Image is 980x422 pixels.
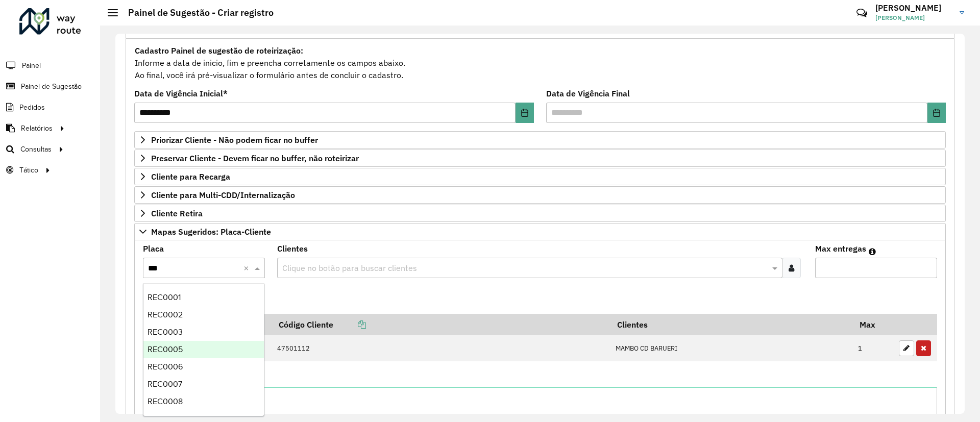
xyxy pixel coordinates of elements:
[333,319,366,330] a: Copiar
[851,2,873,24] a: Contato Rápido
[118,7,274,18] h2: Painel de Sugestão - Criar registro
[148,345,183,354] span: REC0005
[151,136,318,144] span: Priorizar Cliente - Não podem ficar no buffer
[148,310,183,319] span: REC0002
[134,186,946,204] a: Cliente para Multi-CDD/Internalização
[148,293,181,302] span: REC0001
[143,283,264,416] ng-dropdown-panel: Options list
[134,150,946,167] a: Preservar Cliente - Devem ficar no buffer, não roteirizar
[869,247,876,256] em: Máximo de clientes que serão colocados na mesma rota com os clientes informados
[853,335,894,362] td: 1
[134,223,946,240] a: Mapas Sugeridos: Placa-Cliente
[610,335,853,362] td: MAMBO CD BARUERI
[151,209,203,217] span: Cliente Retira
[151,191,295,199] span: Cliente para Multi-CDD/Internalização
[19,102,45,113] span: Pedidos
[151,228,271,236] span: Mapas Sugeridos: Placa-Cliente
[272,314,610,335] th: Código Cliente
[148,362,183,371] span: REC0006
[875,3,952,13] h3: [PERSON_NAME]
[134,131,946,148] a: Priorizar Cliente - Não podem ficar no buffer
[20,144,52,155] span: Consultas
[22,60,41,71] span: Painel
[272,335,610,362] td: 47501112
[610,314,853,335] th: Clientes
[21,81,82,92] span: Painel de Sugestão
[243,262,252,274] span: Clear all
[151,154,359,162] span: Preservar Cliente - Devem ficar no buffer, não roteirizar
[134,44,946,82] div: Informe a data de inicio, fim e preencha corretamente os campos abaixo. Ao final, você irá pré-vi...
[875,13,952,22] span: [PERSON_NAME]
[815,242,866,255] label: Max entregas
[277,242,308,255] label: Clientes
[19,165,38,176] span: Tático
[927,103,946,123] button: Choose Date
[546,87,630,100] label: Data de Vigência Final
[21,123,53,134] span: Relatórios
[135,45,303,56] strong: Cadastro Painel de sugestão de roteirização:
[143,242,164,255] label: Placa
[853,314,894,335] th: Max
[148,397,183,406] span: REC0008
[134,87,228,100] label: Data de Vigência Inicial
[134,205,946,222] a: Cliente Retira
[148,328,183,336] span: REC0003
[151,172,230,181] span: Cliente para Recarga
[516,103,534,123] button: Choose Date
[134,168,946,185] a: Cliente para Recarga
[148,380,182,388] span: REC0007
